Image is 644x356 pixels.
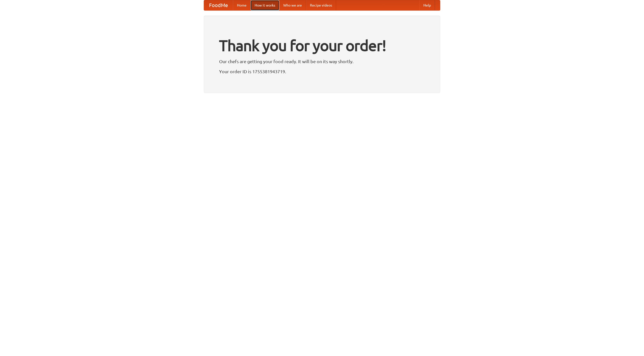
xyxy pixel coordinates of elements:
[233,0,251,10] a: Home
[279,0,306,10] a: Who we are
[219,33,425,58] h1: Thank you for your order!
[306,0,336,10] a: Recipe videos
[204,0,233,10] a: FoodMe
[219,58,425,65] p: Our chefs are getting your food ready. It will be on its way shortly.
[419,0,435,10] a: Help
[219,68,425,75] p: Your order ID is 1755381943719.
[251,0,279,10] a: How it works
